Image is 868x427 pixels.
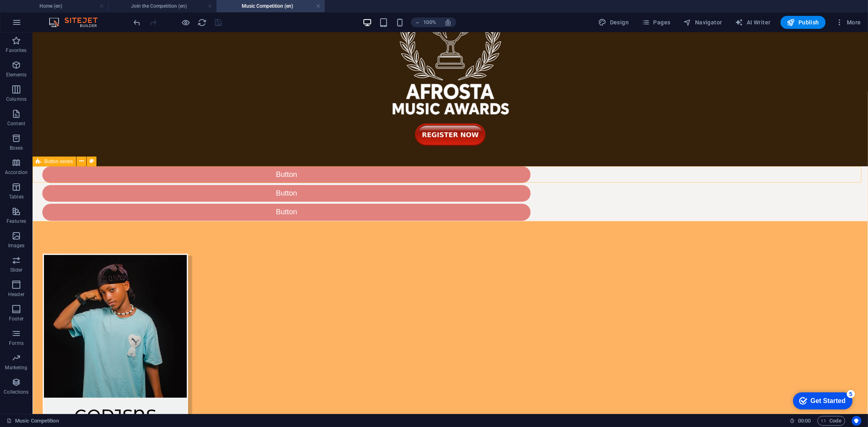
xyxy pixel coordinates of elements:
[133,18,142,27] i: Undo: Unknown action (Ctrl+Z)
[7,120,25,127] p: Content
[787,18,819,26] span: Publish
[818,416,845,426] button: Code
[7,4,66,21] div: Get Started 5 items remaining, 0% complete
[216,2,325,11] h4: Music Competition (en)
[638,16,673,29] button: Pages
[798,416,811,426] span: 00 00
[684,18,722,26] span: Navigator
[8,242,25,249] p: Images
[6,96,26,102] p: Columns
[198,18,207,27] i: Reload page
[735,18,771,26] span: AI Writer
[821,416,842,426] span: Code
[835,18,861,26] span: More
[10,145,23,151] p: Boxes
[781,16,826,29] button: Publish
[852,416,861,426] button: Usercentrics
[4,389,28,395] p: Collections
[5,169,28,176] p: Accordion
[9,340,24,346] p: Forms
[181,17,191,27] button: Click here to leave preview mode and continue editing
[642,18,670,26] span: Pages
[24,9,59,16] div: Get Started
[7,218,26,224] p: Features
[6,47,26,54] p: Favorites
[9,194,24,200] p: Tables
[44,159,73,164] span: Button series
[108,2,216,11] h4: Join the Competition (en)
[423,17,436,27] h6: 100%
[804,418,805,424] span: :
[411,17,440,27] button: 100%
[10,267,23,273] p: Slider
[599,18,629,26] span: Design
[7,416,59,426] a: Click to cancel selection. Double-click to open Pages
[6,72,27,78] p: Elements
[60,2,68,10] div: 5
[680,16,726,29] button: Navigator
[132,17,142,27] button: undo
[789,416,811,426] h6: Session time
[8,291,24,298] p: Header
[197,17,207,27] button: reload
[444,19,452,26] i: On resize automatically adjust zoom level to fit chosen device.
[732,16,774,29] button: AI Writer
[595,16,632,29] div: Design (Ctrl+Alt+Y)
[47,17,108,27] img: Editor Logo
[832,16,864,29] button: More
[5,364,27,371] p: Marketing
[595,16,632,29] button: Design
[9,316,24,322] p: Footer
